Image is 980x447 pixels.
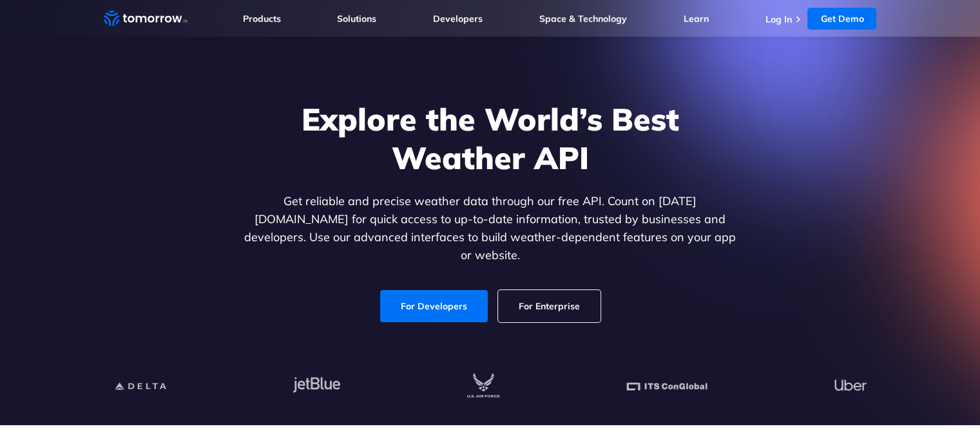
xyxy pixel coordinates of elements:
a: Log In [765,14,791,25]
a: Learn [684,13,709,24]
a: Products [243,13,281,24]
p: Get reliable and precise weather data through our free API. Count on [DATE][DOMAIN_NAME] for quic... [242,192,739,264]
a: Developers [433,13,483,24]
a: Space & Technology [539,13,627,24]
a: Solutions [337,13,376,24]
a: For Enterprise [498,290,600,322]
a: Get Demo [807,8,876,30]
h1: Explore the World’s Best Weather API [242,100,739,177]
a: Home link [104,9,187,28]
a: For Developers [380,290,488,322]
